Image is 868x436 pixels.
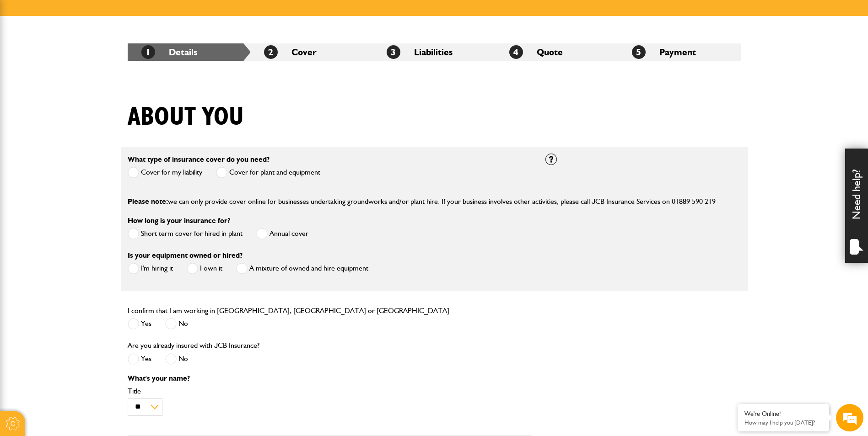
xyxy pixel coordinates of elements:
label: Title [128,388,532,395]
span: Please note: [128,197,168,206]
p: How may I help you today? [744,419,822,426]
span: 5 [632,45,646,59]
div: We're Online! [744,410,822,418]
li: Liabilities [373,43,496,61]
label: A mixture of owned and hire equipment [236,263,368,274]
label: Short term cover for hired in plant [128,228,243,239]
label: I confirm that I am working in [GEOGRAPHIC_DATA], [GEOGRAPHIC_DATA] or [GEOGRAPHIC_DATA] [128,307,449,314]
p: we can only provide cover online for businesses undertaking groundworks and/or plant hire. If you... [128,196,741,207]
p: What's your name? [128,375,532,382]
span: 4 [509,45,523,59]
label: Yes [128,353,151,365]
div: Need help? [845,149,868,263]
label: I own it [187,263,222,274]
label: Are you already insured with JCB Insurance? [128,342,259,349]
input: Enter your phone number [12,138,167,159]
textarea: Type your message and hit 'Enter' [12,165,167,274]
h1: About you [128,102,244,133]
li: Payment [618,43,741,61]
label: How long is your insurance for? [128,217,230,224]
li: Cover [250,43,373,61]
label: Annual cover [256,228,308,239]
label: What type of insurance cover do you need? [128,156,270,163]
input: Enter your email address [12,112,167,132]
em: Start Chat [124,282,166,294]
span: 1 [141,45,155,59]
label: Cover for plant and equipment [216,167,320,178]
label: Is your equipment owned or hired? [128,252,243,259]
span: 2 [264,45,278,59]
li: Details [128,43,250,61]
div: Minimize live chat window [150,5,172,27]
label: Yes [128,318,151,330]
label: No [165,353,188,365]
span: 3 [387,45,400,59]
label: I'm hiring it [128,263,173,274]
input: Enter your last name [12,85,167,105]
label: Cover for my liability [128,167,202,178]
img: d_20077148190_company_1631870298795_20077148190 [16,51,38,64]
div: Chat with us now [48,51,154,63]
li: Quote [496,43,618,61]
label: No [165,318,188,330]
